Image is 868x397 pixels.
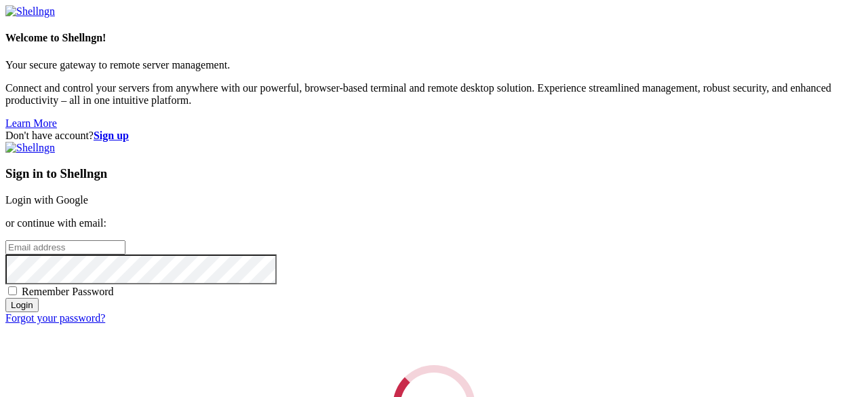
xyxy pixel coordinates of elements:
[5,298,39,312] input: Login
[94,130,129,141] a: Sign up
[5,194,88,206] a: Login with Google
[8,286,17,295] input: Remember Password
[5,32,863,44] h4: Welcome to Shellngn!
[5,142,55,154] img: Shellngn
[5,240,125,254] input: Email address
[22,286,114,297] span: Remember Password
[5,5,55,18] img: Shellngn
[5,82,863,107] p: Connect and control your servers from anywhere with our powerful, browser-based terminal and remo...
[5,312,105,324] a: Forgot your password?
[5,59,863,71] p: Your secure gateway to remote server management.
[5,217,863,229] p: or continue with email:
[5,130,863,142] div: Don't have account?
[5,117,57,129] a: Learn More
[5,166,863,181] h3: Sign in to Shellngn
